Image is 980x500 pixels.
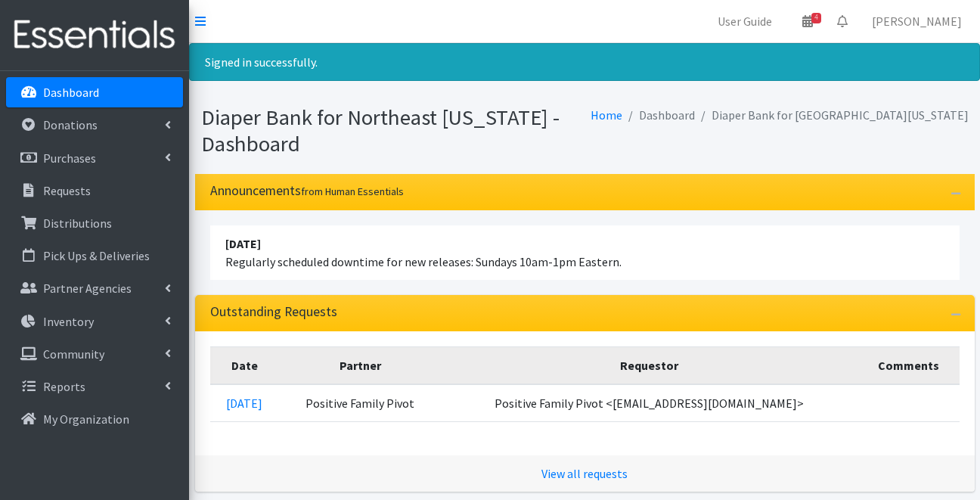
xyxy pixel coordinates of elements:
p: Partner Agencies [43,281,132,296]
p: Requests [43,183,91,198]
strong: [DATE] [225,236,261,251]
p: Dashboard [43,85,99,100]
h3: Announcements [210,183,404,199]
li: Diaper Bank for [GEOGRAPHIC_DATA][US_STATE] [695,104,969,126]
a: Donations [6,110,183,140]
span: 4 [811,13,821,23]
a: Pick Ups & Deliveries [6,241,183,271]
a: Dashboard [6,77,183,107]
a: User Guide [706,6,784,36]
a: Reports [6,371,183,402]
p: Distributions [43,216,112,231]
p: Reports [43,379,85,394]
p: Community [43,346,104,362]
p: Inventory [43,314,94,329]
a: [DATE] [226,396,262,411]
a: 4 [790,6,825,36]
a: My Organization [6,404,183,434]
a: Partner Agencies [6,273,183,303]
th: Partner [279,347,441,385]
div: Signed in successfully. [189,43,980,81]
p: Donations [43,117,98,132]
h1: Diaper Bank for Northeast [US_STATE] - Dashboard [201,104,579,157]
img: HumanEssentials [6,10,183,61]
th: Requestor [441,347,858,385]
h3: Outstanding Requests [210,304,337,320]
p: My Organization [43,411,129,427]
td: Positive Family Pivot <[EMAIL_ADDRESS][DOMAIN_NAME]> [441,384,858,422]
a: Home [591,107,622,123]
a: [PERSON_NAME] [860,6,974,36]
li: Regularly scheduled downtime for new releases: Sundays 10am-1pm Eastern. [210,225,960,280]
td: Positive Family Pivot [279,384,441,422]
th: Date [210,347,280,385]
a: Inventory [6,306,183,337]
a: Distributions [6,208,183,238]
a: Purchases [6,143,183,173]
a: View all requests [541,466,628,481]
th: Comments [858,347,960,385]
p: Purchases [43,151,96,166]
small: from Human Essentials [301,185,404,198]
a: Requests [6,175,183,206]
p: Pick Ups & Deliveries [43,248,150,263]
a: Community [6,339,183,369]
li: Dashboard [622,104,695,126]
